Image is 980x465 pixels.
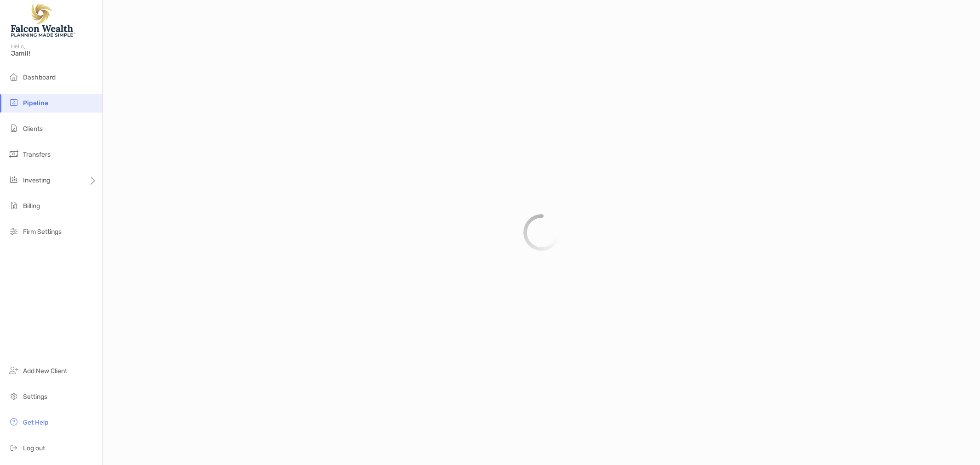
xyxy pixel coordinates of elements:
img: Falcon Wealth Planning Logo [11,4,75,37]
img: firm-settings icon [8,226,19,237]
span: Add New Client [23,367,67,375]
img: pipeline icon [8,97,19,108]
span: Clients [23,125,43,133]
span: Pipeline [23,99,48,107]
span: Firm Settings [23,228,62,236]
span: Settings [23,393,47,401]
span: Jamil! [11,50,97,57]
img: add_new_client icon [8,365,19,376]
img: logout icon [8,442,19,453]
img: get-help icon [8,416,19,427]
img: investing icon [8,174,19,185]
span: Dashboard [23,74,56,81]
img: clients icon [8,123,19,134]
img: dashboard icon [8,71,19,82]
img: settings icon [8,391,19,402]
span: Investing [23,176,50,184]
span: Transfers [23,151,51,159]
span: Billing [23,202,40,210]
img: billing icon [8,200,19,211]
img: transfers icon [8,148,19,159]
span: Get Help [23,419,48,426]
span: Log out [23,444,45,452]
